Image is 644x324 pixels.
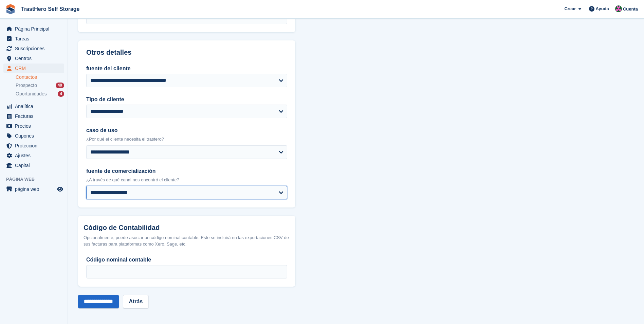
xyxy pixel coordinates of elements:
[15,111,56,121] span: Facturas
[58,91,64,97] div: 4
[3,111,64,121] a: menu
[18,3,82,15] a: TrastHero Self Storage
[3,184,64,194] a: menú
[56,185,64,193] a: Vista previa de la tienda
[3,34,64,43] a: menu
[3,121,64,131] a: menu
[3,44,64,53] a: menu
[86,126,287,134] label: caso de uso
[3,64,64,73] a: menu
[3,141,64,150] a: menu
[15,64,56,73] span: CRM
[3,102,64,111] a: menu
[3,151,64,160] a: menu
[16,82,64,89] a: Prospecto 40
[86,136,287,143] p: ¿Por qué el cliente necesita el trastero?
[16,74,64,80] a: Contactos
[596,5,609,12] span: Ayuda
[15,102,56,111] span: Analítica
[615,5,622,12] img: Marua Grioui
[15,184,56,194] span: página web
[86,65,287,73] label: fuente del cliente
[84,224,290,232] h2: Código de Contabilidad
[15,161,56,170] span: Capital
[56,83,64,88] div: 40
[16,91,47,97] span: Oportunidades
[16,90,64,97] a: Oportunidades 4
[16,82,37,89] span: Prospecto
[84,234,290,248] div: Opcionalmente, puede asociar un código nominal contable. Este se incluirá en las exportaciones CS...
[15,151,56,160] span: Ajustes
[86,167,287,175] label: fuente de comercialización
[15,44,56,53] span: Suscripciones
[86,256,287,264] label: Código nominal contable
[86,95,287,104] label: Tipo de cliente
[623,6,638,13] span: Cuenta
[3,24,64,34] a: menu
[15,121,56,131] span: Precios
[3,131,64,141] a: menu
[15,34,56,43] span: Tareas
[564,5,576,12] span: Crear
[15,54,56,63] span: Centros
[3,161,64,170] a: menu
[3,54,64,63] a: menu
[86,49,287,56] h2: Otros detalles
[86,177,287,183] p: ¿A través de qué canal nos encontró el cliente?
[15,141,56,150] span: Proteccion
[15,131,56,141] span: Cupones
[5,4,16,14] img: stora-icon-8386f47178a22dfd0bd8f6a31ec36ba5ce8667c1dd55bd0f319d3a0aa187defe.svg
[123,295,148,308] a: Atrás
[6,176,68,183] span: Página web
[15,24,56,34] span: Página Principal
